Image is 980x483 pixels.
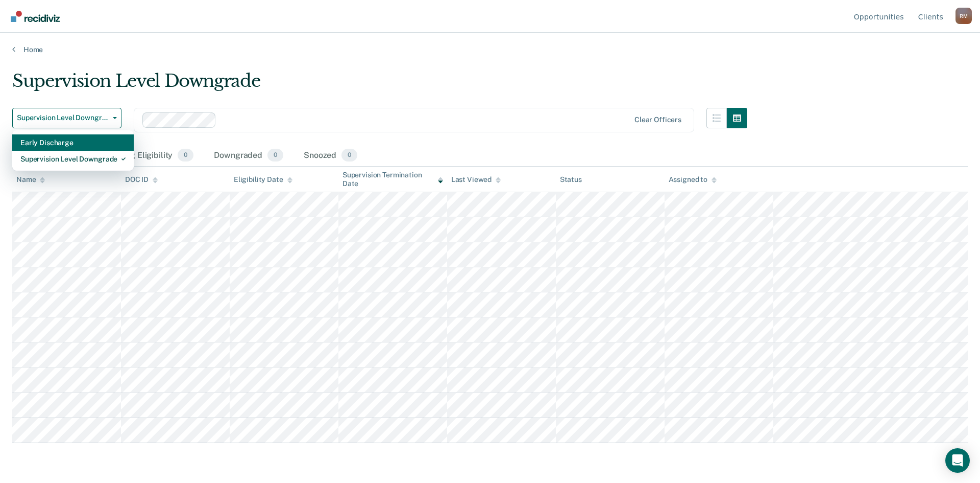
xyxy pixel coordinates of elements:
button: Supervision Level Downgrade [12,108,121,128]
div: Name [16,175,45,184]
div: Supervision Level Downgrade [12,71,747,100]
a: Home [12,45,968,54]
div: Eligibility Date [234,175,292,184]
div: Downgraded0 [212,145,285,167]
div: Open Intercom Messenger [945,448,970,473]
div: Supervision Level Downgrade [20,151,126,167]
div: Pending Eligibility0 [103,145,195,167]
div: Last Viewed [451,175,501,184]
span: 0 [341,149,357,162]
div: Clear officers [634,116,681,124]
div: Dropdown Menu [12,130,134,171]
span: 0 [178,149,193,162]
div: R M [955,8,972,24]
div: Supervision Termination Date [342,171,443,188]
div: Early Discharge [20,134,126,151]
span: Supervision Level Downgrade [17,113,109,122]
div: Status [560,175,582,184]
div: Assigned to [669,175,717,184]
span: 0 [267,149,283,162]
div: Snoozed0 [302,145,359,167]
img: Recidiviz [11,11,60,22]
button: Profile dropdown button [955,8,972,24]
div: DOC ID [125,175,158,184]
